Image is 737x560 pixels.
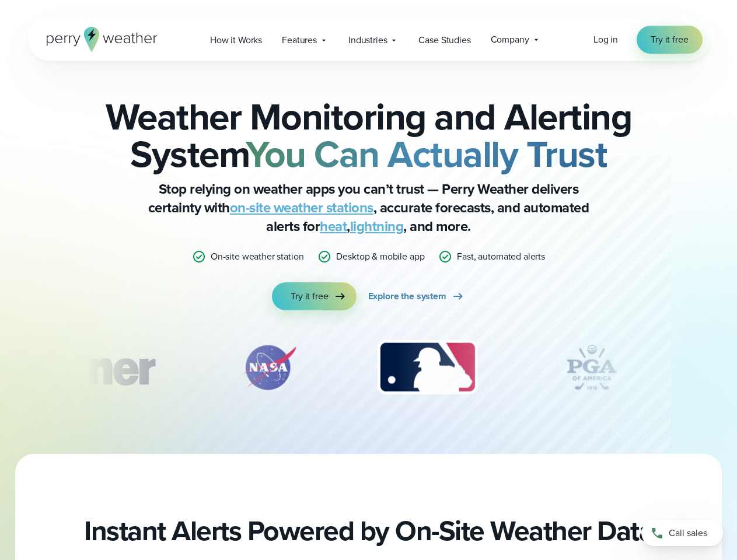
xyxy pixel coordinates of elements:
[230,197,373,218] a: on-site weather stations
[368,289,446,303] span: Explore the system
[457,250,545,264] p: Fast, automated alerts
[228,338,310,397] div: 2 of 12
[200,28,272,52] a: How it Works
[86,98,651,173] h2: Weather Monitoring and Alerting System
[366,338,489,397] div: 3 of 12
[86,338,651,402] div: slideshow
[320,216,347,237] a: heat
[637,26,702,54] a: Try it free
[282,33,317,47] span: Features
[669,526,707,540] span: Call sales
[6,338,172,397] img: Turner-Construction_1.svg
[84,514,653,547] h2: Instant Alerts Powered by On-Site Weather Data
[408,28,480,52] a: Case Studies
[210,33,262,47] span: How it Works
[491,33,529,47] span: Company
[211,250,304,264] p: On-site weather station
[651,33,688,47] span: Try it free
[418,33,470,47] span: Case Studies
[291,289,328,303] span: Try it free
[6,338,172,397] div: 1 of 12
[228,338,310,397] img: NASA.svg
[246,127,607,181] strong: You Can Actually Trust
[593,33,618,47] a: Log in
[368,282,465,310] a: Explore the system
[348,33,387,47] span: Industries
[366,338,489,397] img: MLB.svg
[593,33,618,46] span: Log in
[545,338,638,397] div: 4 of 12
[641,520,723,546] a: Call sales
[272,282,356,310] a: Try it free
[350,216,404,237] a: lightning
[336,250,424,264] p: Desktop & mobile app
[135,180,602,236] p: Stop relying on weather apps you can’t trust — Perry Weather delivers certainty with , accurate f...
[545,338,638,397] img: PGA.svg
